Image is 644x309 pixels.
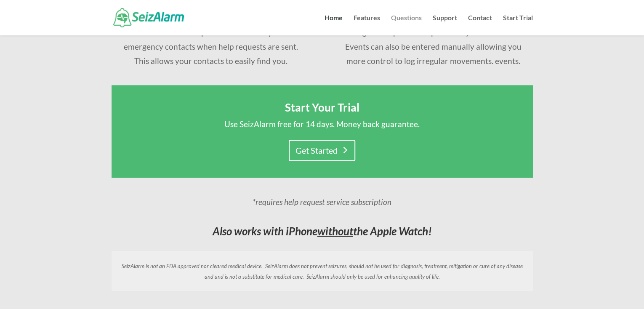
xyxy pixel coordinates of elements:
a: Start Trial [503,15,533,35]
a: Contact [468,15,492,35]
a: Get Started [289,140,355,161]
a: Support [433,15,457,35]
a: Home [325,15,343,35]
p: Use SeizAlarm free for 14 days. Money back guarantee. [137,117,508,131]
div: Your location is captured and sent to your emergency contacts when help requests are sent. This a... [120,25,301,69]
em: *requires help request service subscription [253,197,391,206]
a: Questions [391,15,422,35]
a: Features [354,15,380,35]
span: without [317,224,353,237]
p: Logs are kept of all requests for your records. Events can also be entered manually allowing you ... [343,25,524,69]
em: Also works with iPhone the Apple Watch! [213,224,432,237]
h2: Start Your Trial [137,102,508,117]
em: SeizAlarm is not an FDA approved nor cleared medical device. SeizAlarm does not prevent seizures,... [122,262,523,280]
img: SeizAlarm [113,8,184,27]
